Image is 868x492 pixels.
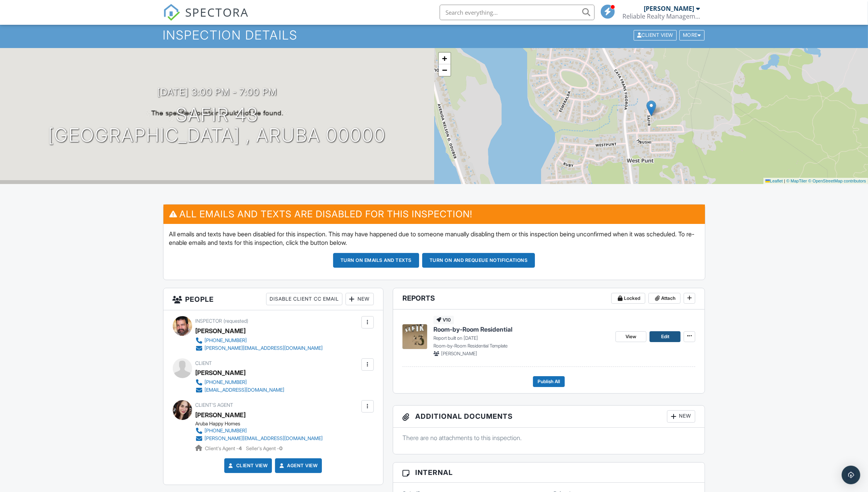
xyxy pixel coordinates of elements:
span: Client [196,360,212,366]
a: Zoom out [439,64,450,76]
div: New [345,293,374,305]
a: Client View [633,32,679,38]
span: | [784,179,785,183]
img: Marker [646,100,656,116]
div: New [667,410,695,423]
h3: People [163,288,383,310]
span: Seller's Agent - [246,446,283,451]
span: − [442,65,447,75]
a: [PHONE_NUMBER] [196,337,323,344]
h1: Safir 43 [GEOGRAPHIC_DATA] , Aruba 00000 [48,105,386,146]
a: Leaflet [765,179,783,183]
span: Inspector [196,318,222,324]
a: Client View [227,462,268,470]
a: SPECTORA [163,10,249,27]
div: [PERSON_NAME] [196,367,246,378]
a: [PERSON_NAME] [196,409,246,421]
div: Client View [634,30,677,40]
div: Disable Client CC Email [266,293,342,305]
span: Client's Agent - [205,446,243,451]
span: SPECTORA [186,4,249,20]
h1: Inspection Details [163,28,705,42]
a: [PHONE_NUMBER] [196,427,323,435]
p: There are no attachments to this inspection. [402,434,696,442]
a: [PERSON_NAME][EMAIL_ADDRESS][DOMAIN_NAME] [196,435,323,442]
div: Reliable Realty Management Services [623,12,700,20]
h3: [DATE] 3:00 pm - 7:00 pm [157,87,277,97]
a: © OpenStreetMap contributors [808,179,866,183]
div: [PHONE_NUMBER] [205,428,247,434]
img: The Best Home Inspection Software - Spectora [163,4,180,21]
input: Search everything... [440,5,595,20]
strong: 4 [239,446,242,451]
div: Open Intercom Messenger [842,466,860,484]
a: [EMAIL_ADDRESS][DOMAIN_NAME] [196,386,285,394]
div: [PERSON_NAME][EMAIL_ADDRESS][DOMAIN_NAME] [205,345,323,351]
span: + [442,53,447,63]
h3: Internal [393,463,705,483]
button: Turn on emails and texts [333,253,419,268]
a: [PERSON_NAME][EMAIL_ADDRESS][DOMAIN_NAME] [196,344,323,352]
div: Aruba Happy Homes [196,421,329,427]
div: [PERSON_NAME][EMAIL_ADDRESS][DOMAIN_NAME] [205,435,323,442]
span: Client's Agent [196,402,234,408]
div: [PERSON_NAME] [196,325,246,337]
div: More [679,30,705,40]
h3: All emails and texts are disabled for this inspection! [163,205,705,224]
a: Zoom in [439,53,450,64]
div: [PHONE_NUMBER] [205,337,247,344]
div: [PHONE_NUMBER] [205,379,247,385]
a: [PHONE_NUMBER] [196,378,285,386]
strong: 0 [280,446,283,451]
a: Agent View [278,462,318,470]
div: [EMAIL_ADDRESS][DOMAIN_NAME] [205,387,285,393]
p: All emails and texts have been disabled for this inspection. This may have happened due to someon... [169,230,699,247]
h3: Additional Documents [393,406,705,428]
div: [PERSON_NAME] [644,5,694,12]
button: Turn on and Requeue Notifications [422,253,535,268]
a: © MapTiler [786,179,807,183]
span: (requested) [224,318,249,324]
